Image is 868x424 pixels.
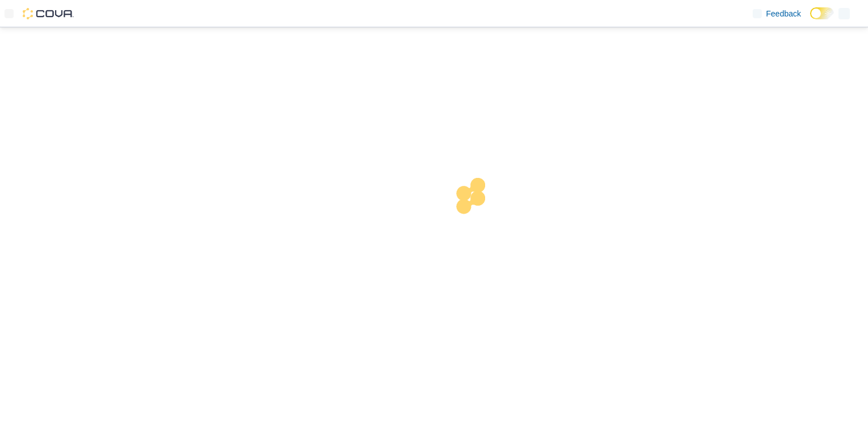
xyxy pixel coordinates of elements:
[748,2,806,25] a: Feedback
[23,8,74,19] img: Cova
[434,169,519,255] img: cova-loader
[766,8,801,19] span: Feedback
[810,7,834,19] input: Dark Mode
